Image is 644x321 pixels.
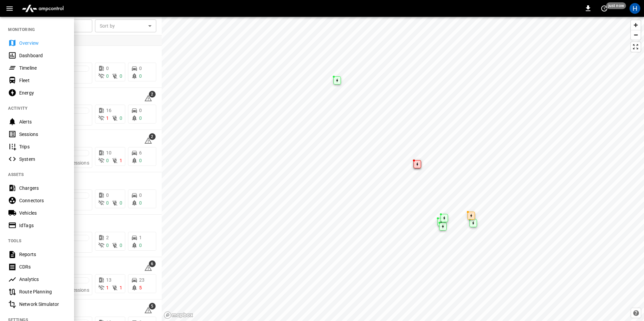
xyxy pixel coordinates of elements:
div: profile-icon [630,3,640,14]
div: Reports [19,251,66,258]
div: Analytics [19,276,66,283]
div: Connectors [19,197,66,204]
div: Dashboard [19,52,66,59]
div: CDRs [19,263,66,270]
div: Trips [19,143,66,150]
div: Network Simulator [19,301,66,308]
span: just now [606,2,626,9]
div: Timeline [19,65,66,71]
img: ampcontrol.io logo [19,2,66,15]
div: Overview [19,40,66,46]
div: IdTags [19,222,66,229]
div: Energy [19,90,66,96]
div: Sessions [19,131,66,138]
div: Vehicles [19,210,66,216]
div: Chargers [19,185,66,191]
div: Alerts [19,118,66,125]
div: System [19,156,66,163]
button: set refresh interval [599,3,610,14]
div: Fleet [19,77,66,84]
div: Route Planning [19,288,66,295]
